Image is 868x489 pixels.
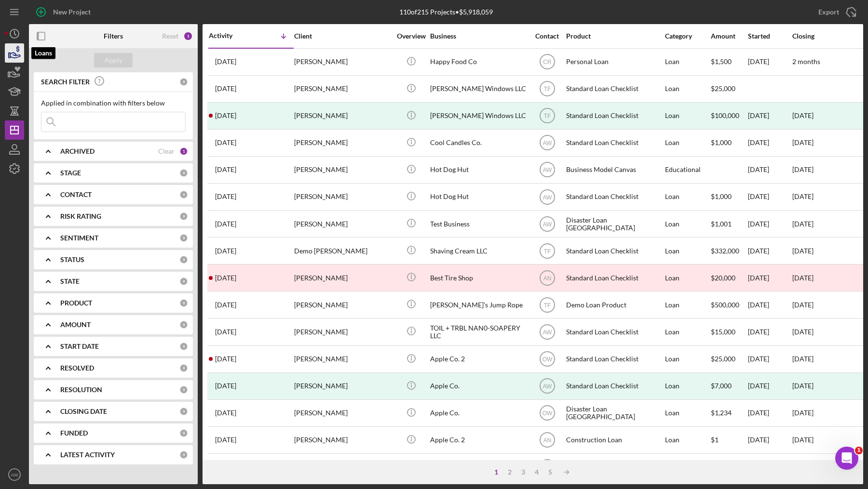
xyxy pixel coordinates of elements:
[60,321,91,329] b: AMOUNT
[215,328,236,336] time: 2023-11-29 20:37
[215,382,236,390] time: 2023-10-03 19:29
[748,32,791,40] div: Started
[566,238,663,264] div: Standard Loan Checklist
[294,184,391,210] div: [PERSON_NAME]
[430,238,527,264] div: Shaving Cream LLC
[179,342,188,351] div: 0
[748,103,791,129] div: [DATE]
[748,319,791,344] div: [DATE]
[294,76,391,102] div: [PERSON_NAME]
[430,76,527,102] div: [PERSON_NAME] Windows LLC
[215,247,236,255] time: 2024-02-29 19:35
[748,292,791,317] div: [DATE]
[711,373,747,399] div: $7,000
[542,410,552,417] text: OW
[399,8,493,16] div: 110 of 215 Projects • $5,918,059
[792,192,814,200] time: [DATE]
[60,451,115,459] b: LATEST ACTIVITY
[215,274,236,282] time: 2024-02-05 21:25
[60,299,92,307] b: PRODUCT
[665,49,710,75] div: Loan
[294,49,391,75] div: [PERSON_NAME]
[748,265,791,291] div: [DATE]
[215,166,236,173] time: 2024-06-18 18:00
[835,447,858,470] iframe: Intercom live chat
[748,400,791,426] div: [DATE]
[294,211,391,237] div: [PERSON_NAME]
[179,277,188,286] div: 0
[748,454,791,480] div: [DATE]
[60,408,107,415] b: CLOSING DATE
[566,76,663,102] div: Standard Loan Checklist
[179,364,188,372] div: 0
[543,437,551,444] text: AN
[215,409,236,417] time: 2023-09-26 22:41
[215,301,236,309] time: 2024-01-09 18:48
[179,429,188,437] div: 0
[179,212,188,221] div: 0
[711,346,747,372] div: $25,000
[792,112,814,119] div: [DATE]
[179,407,188,416] div: 0
[60,191,92,198] b: CONTACT
[60,256,84,264] b: STATUS
[105,53,122,67] div: Apply
[665,427,710,453] div: Loan
[566,292,663,317] div: Demo Loan Product
[215,58,236,66] time: 2025-03-21 20:03
[711,265,747,291] div: $20,000
[543,248,551,254] text: TF
[542,140,552,146] text: AW
[430,49,527,75] div: Happy Food Co
[665,373,710,399] div: Loan
[179,234,188,242] div: 0
[665,157,710,183] div: Educational
[748,157,791,183] div: [DATE]
[430,32,527,40] div: Business
[60,234,98,242] b: SENTIMENT
[530,468,543,476] div: 4
[60,169,81,177] b: STAGE
[209,32,251,40] div: Activity
[748,373,791,399] div: [DATE]
[748,346,791,372] div: [DATE]
[543,468,557,476] div: 5
[294,373,391,399] div: [PERSON_NAME]
[665,265,710,291] div: Loan
[179,190,188,199] div: 0
[809,2,863,22] button: Export
[665,400,710,426] div: Loan
[430,319,527,344] div: TOIL + TRBL NAN0-SOAPERY LLC
[748,238,791,264] div: [DATE]
[60,386,102,394] b: RESOLUTION
[542,167,552,173] text: AW
[665,184,710,210] div: Loan
[215,85,236,93] time: 2024-12-16 15:18
[543,275,551,281] text: AN
[711,427,747,453] div: $1
[566,32,663,40] div: Product
[60,429,88,437] b: FUNDED
[566,49,663,75] div: Personal Loan
[179,385,188,394] div: 0
[294,238,391,264] div: Demo [PERSON_NAME]
[542,329,552,336] text: AW
[665,319,710,344] div: Loan
[711,130,747,156] div: $1,000
[179,450,188,459] div: 0
[60,147,95,155] b: ARCHIVED
[792,274,814,282] time: [DATE]
[215,112,236,119] time: 2024-12-12 18:24
[711,211,747,237] div: $1,001
[29,2,100,22] button: New Project
[430,184,527,210] div: Hot Dog Hut
[41,78,90,86] b: SEARCH FILTER
[711,238,747,264] div: $332,000
[60,364,94,372] b: RESOLVED
[430,130,527,156] div: Cool Candles Co.
[542,221,552,227] text: AW
[179,255,188,264] div: 0
[792,165,814,173] time: [DATE]
[294,427,391,453] div: [PERSON_NAME]
[11,472,18,477] text: AW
